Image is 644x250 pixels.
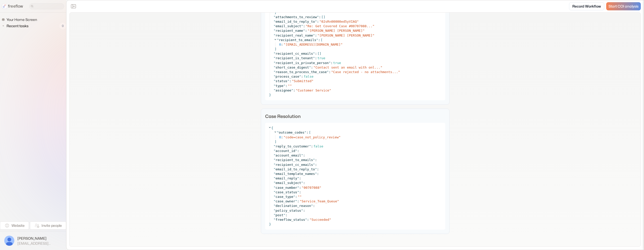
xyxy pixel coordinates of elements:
[292,79,294,83] span: "
[297,176,299,180] span: "
[274,195,276,199] span: "
[275,56,313,60] span: recipient_is_tenant
[274,20,276,23] span: "
[357,20,359,23] span: "
[274,66,276,69] span: "
[301,75,303,78] span: :
[275,34,313,37] span: recipient_real_name
[302,199,337,203] span: Service_Team_Queue
[315,20,317,23] span: "
[285,213,287,217] span: :
[333,61,341,65] span: true
[274,213,276,217] span: "
[331,70,333,74] span: "
[311,144,313,148] span: :
[274,75,276,78] span: "
[303,181,305,185] span: :
[275,149,295,153] span: account_id
[275,158,313,162] span: recipient_to_emails
[274,149,276,153] span: "
[315,158,317,162] span: :
[398,70,400,74] span: "
[295,199,297,203] span: "
[2,3,23,9] a: freeflow
[303,24,305,28] span: :
[3,234,63,247] button: [PERSON_NAME][EMAIL_ADDRESS][DOMAIN_NAME]
[295,195,297,199] span: :
[308,29,310,33] span: "
[284,213,286,217] span: "
[303,153,305,157] span: :
[300,195,302,199] span: "
[274,167,276,171] span: "
[298,88,329,92] span: Customer Service
[17,241,62,246] span: [EMAIL_ADDRESS][DOMAIN_NAME]
[380,66,382,69] span: "
[6,17,38,22] span: Your Home Screen
[274,34,276,37] span: "
[321,20,357,23] span: 02sRn00000ed5yVIAQ
[317,20,319,23] span: :
[316,38,318,42] span: "
[311,79,313,83] span: "
[274,29,276,33] span: "
[313,204,315,208] span: :
[303,209,305,212] span: :
[274,144,276,148] span: "
[321,38,323,42] span: [
[281,135,283,139] span: :
[274,186,276,190] span: "
[59,23,66,29] span: 0
[289,79,291,83] span: :
[265,113,445,120] p: Case Resolution
[317,167,319,171] span: :
[275,199,295,203] span: case_owner
[333,70,398,74] span: Case rejected - no attachments...
[275,52,313,55] span: recipient_cc_emails
[291,88,293,92] span: "
[275,190,297,194] span: case_status
[275,79,287,83] span: status
[275,204,311,208] span: declination_reason
[309,218,311,222] span: "
[275,24,301,28] span: email_subject
[275,20,315,23] span: email_id_to_reply_to
[286,43,341,46] span: [EMAIL_ADDRESS][DOMAIN_NAME]
[274,209,276,212] span: "
[319,186,321,190] span: "
[284,43,286,46] span: "
[305,218,307,222] span: "
[329,61,331,65] span: "
[275,163,313,167] span: recipient_cc_emails
[275,66,309,69] span: short_case_digest
[4,236,14,246] img: profile
[274,158,276,162] span: "
[309,29,363,33] span: [PERSON_NAME] [PERSON_NAME]
[279,131,304,134] span: outcome_codes
[309,144,311,148] span: "
[274,153,276,157] span: "
[275,75,299,78] span: process_case
[286,135,339,139] span: code=case_not_policy_review
[293,88,295,92] span: :
[275,29,303,33] span: recipient_name
[274,79,276,83] span: "
[8,3,23,9] p: freeflow
[275,167,315,171] span: email_id_to_reply_to
[341,43,343,46] span: "
[329,218,331,222] span: "
[299,176,301,180] span: :
[315,66,380,69] span: Contact sent an email with onl...
[301,209,303,212] span: "
[569,2,604,10] a: Record Workflow
[275,84,283,88] span: type
[274,172,276,176] span: "
[323,15,325,19] span: ]
[319,34,373,37] span: [PERSON_NAME] [PERSON_NAME]
[315,51,317,56] span: :
[606,2,641,10] a: Start COI analysis
[275,88,291,92] span: assignee
[2,17,39,23] a: Your Home Screen
[609,4,638,9] span: Start COI analysis
[287,79,289,83] span: "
